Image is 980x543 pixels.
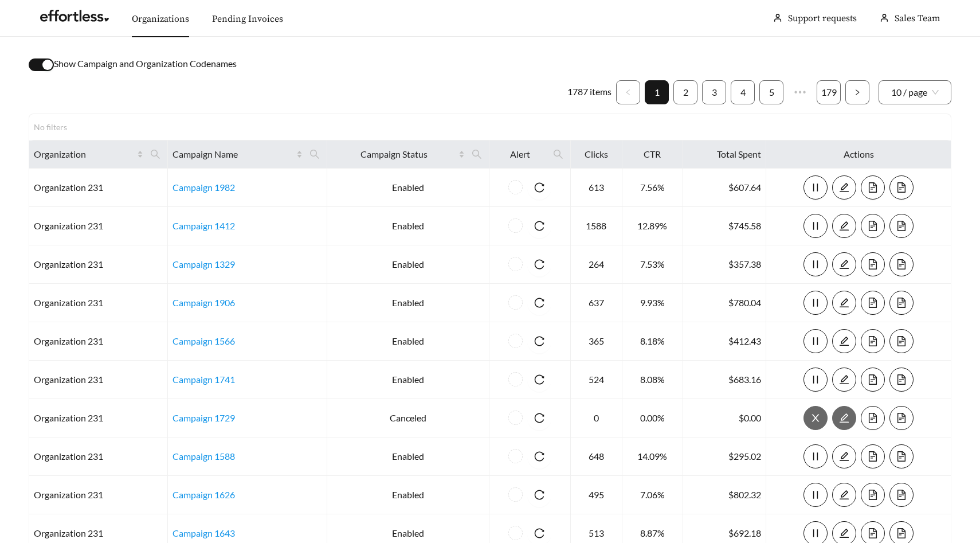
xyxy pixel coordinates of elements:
button: file-text [861,406,885,430]
a: edit [832,182,856,193]
li: Next 5 Pages [788,80,812,104]
a: file-text [861,412,885,423]
button: reload [527,291,551,315]
span: file-text [861,490,884,500]
span: search [467,145,487,163]
td: 0 [571,399,622,437]
span: pause [804,490,827,500]
span: right [854,89,861,96]
td: 8.18% [622,322,684,361]
a: Campaign 1982 [173,182,235,193]
button: file-text [889,368,914,392]
td: 613 [571,169,622,207]
a: Campaign 1906 [173,297,235,308]
a: edit [832,335,856,346]
button: file-text [861,214,885,238]
span: reload [527,336,551,346]
a: file-text [889,528,914,538]
a: edit [832,220,856,231]
a: Pending Invoices [212,13,283,25]
td: 637 [571,284,622,322]
span: edit [833,451,856,462]
td: 1588 [571,207,622,245]
button: reload [527,444,551,468]
td: Organization 231 [29,322,168,361]
a: 5 [760,81,783,104]
a: file-text [889,182,914,193]
td: $780.04 [683,284,766,322]
span: edit [833,374,856,385]
span: file-text [890,336,913,346]
a: file-text [889,297,914,308]
li: 2 [673,80,697,104]
button: pause [803,483,828,507]
button: edit [832,291,856,315]
td: $0.00 [683,399,766,437]
span: file-text [890,182,913,193]
div: Page Size [879,80,951,104]
span: left [625,89,632,96]
span: edit [833,182,856,193]
button: file-text [889,214,914,238]
td: Organization 231 [29,284,168,322]
button: file-text [889,406,914,430]
span: pause [804,298,827,308]
span: file-text [890,221,913,231]
button: edit [832,214,856,238]
span: pause [804,182,827,193]
span: file-text [890,528,913,538]
span: file-text [890,298,913,308]
span: edit [833,221,856,231]
button: edit [832,329,856,353]
td: Organization 231 [29,437,168,476]
td: Organization 231 [29,207,168,245]
span: Sales Team [895,13,940,24]
span: pause [804,374,827,385]
a: file-text [861,451,885,462]
td: Organization 231 [29,245,168,284]
a: file-text [889,259,914,269]
span: file-text [861,336,884,346]
button: file-text [861,329,885,353]
span: search [305,145,324,163]
td: Organization 231 [29,399,168,437]
th: Clicks [571,140,622,169]
span: ••• [788,80,812,104]
a: Campaign 1626 [173,489,235,500]
td: Canceled [327,399,489,437]
button: file-text [889,291,914,315]
button: file-text [889,175,914,200]
span: pause [804,528,827,538]
a: edit [832,374,856,385]
a: Campaign 1729 [173,412,235,423]
span: reload [527,182,551,193]
td: Enabled [327,245,489,284]
span: file-text [861,413,884,423]
a: file-text [861,335,885,346]
span: file-text [890,259,913,269]
a: edit [832,451,856,462]
li: 1787 items [567,80,611,104]
a: file-text [889,412,914,423]
a: 1 [645,81,668,104]
td: Enabled [327,476,489,514]
th: Total Spent [683,140,766,169]
td: 365 [571,322,622,361]
span: edit [833,490,856,500]
li: 5 [759,80,783,104]
button: pause [803,252,828,276]
button: edit [832,483,856,507]
span: file-text [861,259,884,269]
button: edit [832,368,856,392]
li: Next Page [845,80,869,104]
span: Alert [494,147,546,161]
button: pause [803,444,828,468]
span: search [150,149,160,159]
td: Enabled [327,361,489,399]
button: reload [527,329,551,353]
a: edit [832,259,856,269]
button: reload [527,175,551,200]
div: No filters [34,121,80,133]
button: file-text [889,483,914,507]
td: Enabled [327,207,489,245]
